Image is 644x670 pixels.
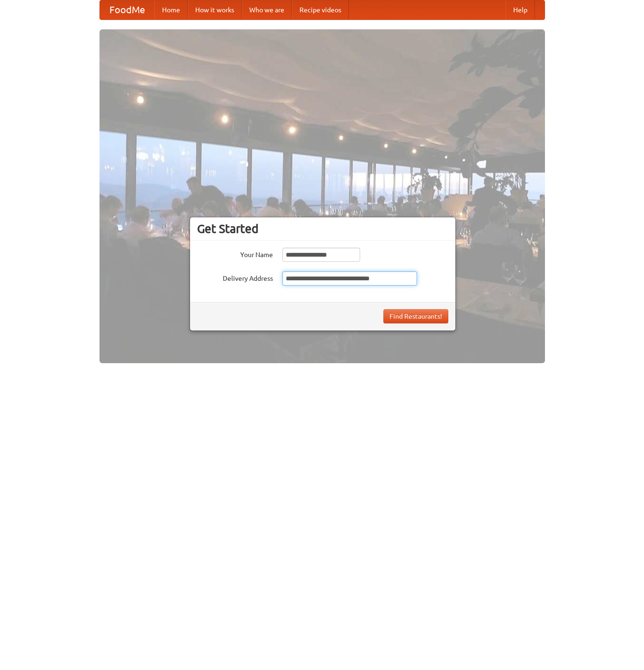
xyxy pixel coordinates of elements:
a: How it works [188,0,242,19]
label: Delivery Address [197,271,273,283]
a: Home [154,0,188,19]
label: Your Name [197,248,273,259]
a: Help [506,0,535,19]
a: Who we are [242,0,292,19]
a: FoodMe [100,0,154,19]
button: Find Restaurants! [383,309,448,323]
h3: Get Started [197,222,448,236]
a: Recipe videos [292,0,349,19]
